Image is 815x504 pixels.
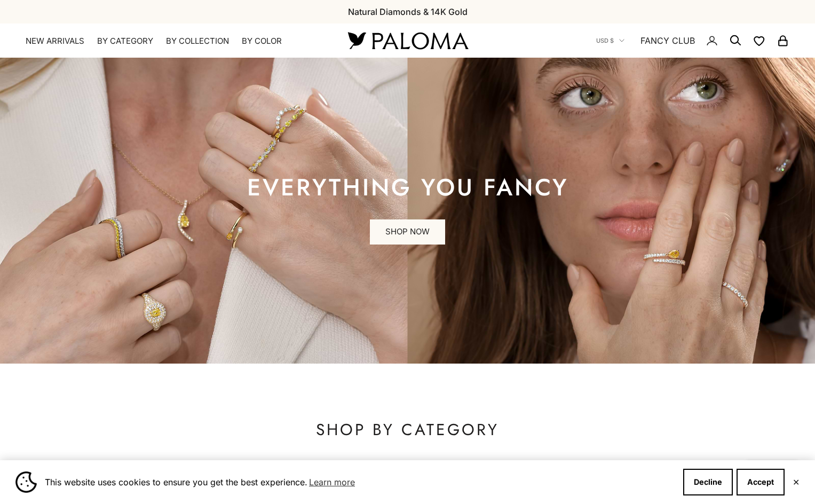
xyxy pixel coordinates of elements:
summary: By Category [97,36,153,46]
button: Accept [737,469,785,495]
nav: Primary navigation [26,36,322,46]
a: NEW ARRIVALS [26,36,84,46]
button: USD $ [596,36,624,45]
p: Natural Diamonds & 14K Gold [348,5,468,19]
button: Decline [683,469,733,495]
span: USD $ [596,36,614,45]
summary: By Collection [166,36,229,46]
a: FANCY CLUB [640,34,695,48]
a: Learn more [307,474,357,490]
summary: By Color [242,36,282,46]
p: SHOP BY CATEGORY [65,419,750,440]
p: EVERYTHING YOU FANCY [247,177,568,198]
nav: Secondary navigation [596,23,789,58]
span: This website uses cookies to ensure you get the best experience. [45,474,675,490]
button: Close [793,479,800,485]
a: SHOP NOW [370,219,445,245]
img: Cookie banner [15,471,37,493]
